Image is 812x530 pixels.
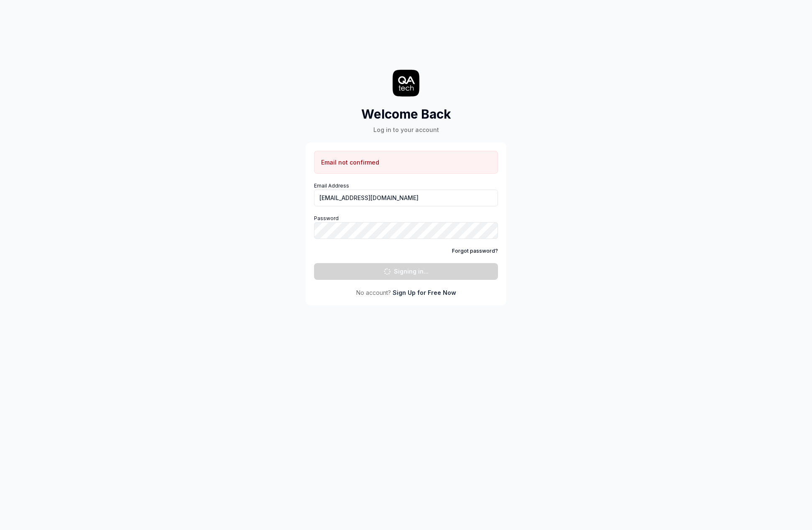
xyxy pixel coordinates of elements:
[393,288,456,297] a: Sign Up for Free Now
[314,215,498,239] label: Password
[314,182,498,206] label: Email Address
[361,125,451,134] div: Log in to your account
[452,247,498,255] a: Forgot password?
[314,222,498,239] input: Password
[321,158,379,167] p: Email not confirmed
[314,263,498,280] button: Signing in...
[314,190,498,206] input: Email Address
[356,288,391,297] span: No account?
[361,105,451,124] h2: Welcome Back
